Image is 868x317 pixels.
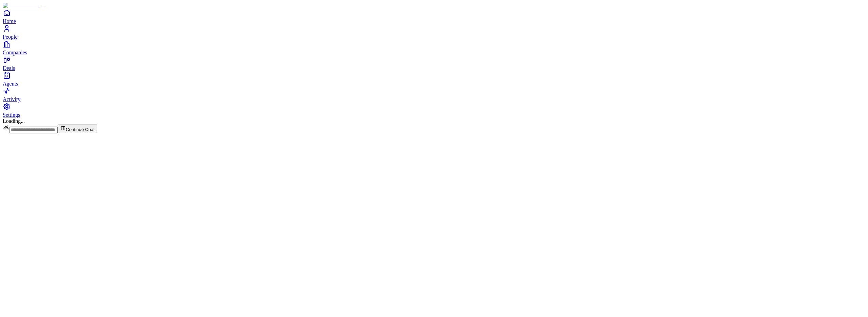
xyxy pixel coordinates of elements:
[3,81,18,87] span: Agents
[3,50,27,55] span: Companies
[3,71,865,87] a: Agents
[3,56,865,71] a: Deals
[3,124,865,133] div: Continue Chat
[3,9,865,24] a: Home
[3,24,865,40] a: People
[3,65,15,71] span: Deals
[3,34,18,40] span: People
[3,40,865,55] a: Companies
[3,96,20,102] span: Activity
[66,127,95,132] span: Continue Chat
[3,112,20,118] span: Settings
[3,87,865,102] a: Activity
[3,18,16,24] span: Home
[3,118,865,124] div: Loading...
[3,3,44,9] img: Item Brain Logo
[3,102,865,118] a: Settings
[58,125,97,133] button: Continue Chat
